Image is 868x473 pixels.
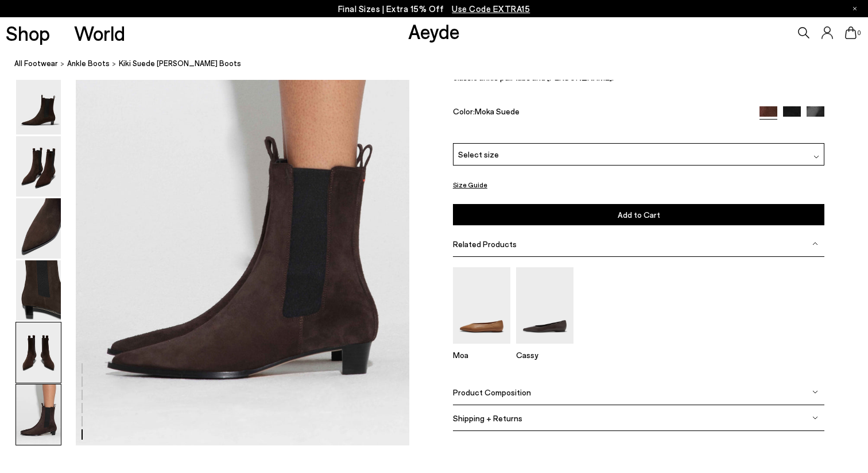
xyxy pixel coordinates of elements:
p: Moa [453,350,510,360]
span: Kiki Suede [PERSON_NAME] Boots [119,57,241,70]
button: Size Guide [453,178,487,192]
img: Kiki Suede Chelsea Boots - Image 3 [16,198,61,259]
img: svg%3E [812,241,818,247]
img: Kiki Suede Chelsea Boots - Image 1 [16,74,61,134]
a: 0 [845,26,857,39]
a: Ankle Boots [67,57,110,70]
img: Kiki Suede Chelsea Boots - Image 2 [16,136,61,197]
a: Aeyde [408,19,460,43]
img: Kiki Suede Chelsea Boots - Image 4 [16,260,61,321]
div: Color: [453,106,747,119]
a: All Footwear [14,57,58,70]
img: svg%3E [812,415,818,421]
span: Product Composition [453,387,531,397]
span: Related Products [453,239,517,249]
a: World [74,23,125,43]
img: svg%3E [813,153,819,159]
img: Moa Pointed-Toe Flats [453,267,510,344]
span: Moka Suede [475,106,520,116]
img: Kiki Suede Chelsea Boots - Image 6 [16,384,61,445]
span: Add to Cart [618,210,660,220]
button: Add to Cart [453,204,825,225]
span: Select size [458,148,499,160]
p: Final Sizes | Extra 15% Off [338,2,530,16]
a: Moa Pointed-Toe Flats Moa [453,336,510,360]
span: Ankle Boots [67,59,110,68]
span: Navigate to /collections/ss25-final-sizes [452,3,530,14]
a: Cassy Pointed-Toe Flats Cassy [516,336,573,360]
img: Cassy Pointed-Toe Flats [516,267,573,344]
a: Shop [6,23,50,43]
nav: breadcrumb [14,48,868,80]
img: svg%3E [812,389,818,395]
span: 0 [857,30,862,36]
p: Cassy [516,350,573,360]
img: Kiki Suede Chelsea Boots - Image 5 [16,322,61,383]
span: Shipping + Returns [453,413,522,422]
